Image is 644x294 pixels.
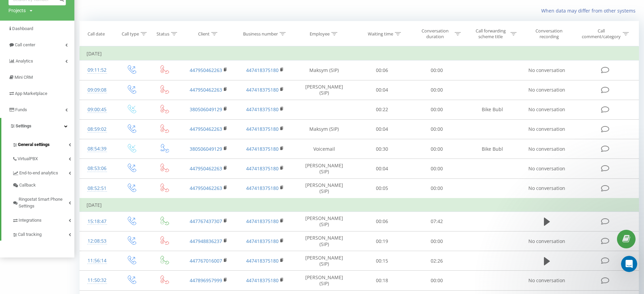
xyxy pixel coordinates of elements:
div: • [DATE] [65,105,84,113]
span: General settings [18,141,50,148]
td: Bike Bubl [464,100,521,119]
span: No conversation [528,67,565,73]
span: No conversation [528,106,565,113]
span: Dashboard [12,26,33,31]
span: Rate your conversation [24,74,79,79]
span: Rate your conversation [24,99,79,104]
td: 00:15 [355,251,409,271]
a: Integrations [12,212,74,226]
h1: Messages [50,3,87,15]
td: 00:30 [355,139,409,159]
div: Daria [24,180,37,188]
td: [DATE] [80,47,639,60]
a: 447418375180 [246,185,279,191]
div: Call date [88,31,105,37]
span: Rate your conversation [24,149,79,154]
div: [PERSON_NAME] [24,105,63,113]
a: 380506049129 [190,146,222,152]
td: [PERSON_NAME] (SIP) [293,271,355,290]
a: End-to-end analytics [12,165,74,179]
span: No conversation [528,146,565,152]
td: 00:06 [355,212,409,231]
iframe: Intercom live chat [621,256,637,272]
td: [PERSON_NAME] (SIP) [293,251,355,271]
div: Daria [24,55,37,63]
a: When data may differ from other systems [541,7,639,14]
a: 447418375180 [246,146,279,152]
span: Help [107,228,118,232]
div: Employee [310,31,330,37]
div: • [DATE] [38,155,57,163]
td: 00:04 [355,159,409,178]
div: Conversation recording [527,28,571,40]
div: Status [157,31,169,37]
a: 447950462263 [190,185,222,191]
td: Voicemail [293,139,355,159]
span: Ringostat Smart Phone Settings [19,196,69,210]
a: 447418375180 [246,238,279,244]
a: VirtualPBX [12,151,74,165]
td: 00:22 [355,100,409,119]
td: [PERSON_NAME] (SIP) [293,80,355,100]
img: Profile image for Oleksandr [8,24,21,37]
span: Call center [15,42,35,47]
a: 447896957999 [190,277,222,284]
div: Daria [24,205,37,213]
a: 447950462263 [190,67,222,73]
div: Oleksandr [24,30,48,38]
img: Profile image for Eugene [8,124,21,137]
td: 07:42 [409,212,464,231]
div: Business number [243,31,278,37]
div: Eugene [24,130,42,138]
a: 447950462263 [190,165,222,172]
a: Settings [1,118,74,134]
div: • 5m ago [49,30,70,38]
img: Profile image for Daria [8,199,21,212]
div: 08:54:39 [87,142,108,155]
div: 09:11:52 [87,64,108,77]
td: 00:05 [355,178,409,198]
span: App Marketplace [15,91,47,96]
div: Conversation duration [417,28,453,40]
a: 447418375180 [246,277,279,284]
a: 447418375180 [246,67,279,73]
span: 😊Thank you [24,49,54,54]
span: End-to-end analytics [19,170,58,176]
div: 09:00:45 [87,103,108,116]
td: 02:26 [409,251,464,271]
a: Call tracking [12,226,74,241]
img: Profile image for Daria [8,49,21,62]
span: Rate your conversation [24,174,79,179]
div: 08:59:02 [87,123,108,136]
span: Settings [16,123,31,128]
td: [PERSON_NAME] (SIP) [293,231,355,251]
a: 447418375180 [246,87,279,93]
span: No conversation [528,126,565,132]
div: Call forwarding scheme title [473,28,509,40]
div: 11:56:14 [87,254,108,267]
span: Funds [15,107,27,112]
a: 447418375180 [246,218,279,224]
td: 00:18 [355,271,409,290]
a: 380506049129 [190,106,222,113]
td: 00:00 [409,119,464,139]
span: No conversation [528,238,565,244]
a: 447418375180 [246,165,279,172]
div: 15:18:47 [87,215,108,228]
span: Call tracking [18,231,42,238]
span: Callback [19,182,36,189]
div: Daria [24,80,37,88]
span: Analytics [16,58,33,64]
td: 00:04 [355,80,409,100]
span: Messages [54,228,80,232]
span: No conversation [528,185,565,191]
div: 08:52:51 [87,182,108,195]
td: Maksym (SIP) [293,60,355,80]
div: Daria [24,155,37,163]
div: Client [198,31,210,37]
td: 00:00 [409,139,464,159]
td: [PERSON_NAME] (SIP) [293,159,355,178]
span: No conversation [528,165,565,172]
td: 00:00 [409,80,464,100]
div: 08:53:06 [87,162,108,175]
